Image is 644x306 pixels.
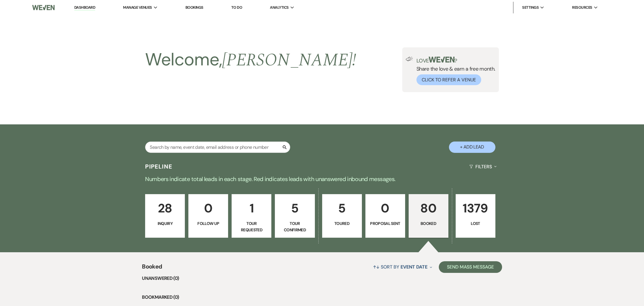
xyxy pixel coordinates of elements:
h2: Welcome, [145,47,356,72]
h3: Pipeline [145,162,172,171]
a: To Do [231,5,242,10]
span: Event Date [401,264,427,270]
li: Unanswered (0) [142,275,502,282]
p: 1379 [459,198,492,218]
p: Numbers indicate total leads in each stage. Red indicates leads with unanswered inbound messages. [113,174,531,184]
a: Dashboard [74,5,95,10]
a: 80Booked [409,194,448,238]
p: Tour Confirmed [279,220,311,233]
p: Inquiry [149,220,181,227]
p: 1 [235,198,268,218]
input: Search by name, event date, email address or phone number [145,142,290,153]
p: Booked [412,220,445,227]
p: 5 [279,198,311,218]
button: Filters [467,159,499,174]
p: Proposal Sent [369,220,401,227]
p: 0 [369,198,401,218]
p: Love ? [416,57,495,63]
p: 5 [326,198,358,218]
button: Sort By Event Date [371,259,434,275]
div: Share the love & earn a free month. [413,57,495,85]
span: Settings [522,5,539,10]
li: Bookmarked (0) [142,294,502,301]
a: 5Toured [322,194,362,238]
p: 28 [149,198,181,218]
a: Bookings [185,5,203,10]
a: 0Proposal Sent [365,194,405,238]
p: Toured [326,220,358,227]
img: Weven Logo [32,1,55,14]
a: 1Tour Requested [232,194,271,238]
span: [PERSON_NAME] ! [222,47,356,74]
a: 0Follow Up [188,194,228,238]
a: 1379Lost [456,194,495,238]
span: Resources [572,5,592,10]
a: 5Tour Confirmed [275,194,315,238]
p: Tour Requested [235,220,268,233]
img: loud-speaker-illustration.svg [406,57,413,61]
button: + Add Lead [449,142,495,153]
p: 80 [412,198,445,218]
button: Click to Refer a Venue [416,74,481,85]
img: weven-logo-green.svg [429,57,454,62]
span: Analytics [270,5,288,10]
a: 28Inquiry [145,194,185,238]
p: Follow Up [192,220,224,227]
p: Lost [459,220,492,227]
span: Booked [142,262,162,275]
span: Manage Venues [123,5,152,10]
span: ↑↓ [373,264,380,270]
p: 0 [192,198,224,218]
button: Send Mass Message [439,261,502,273]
